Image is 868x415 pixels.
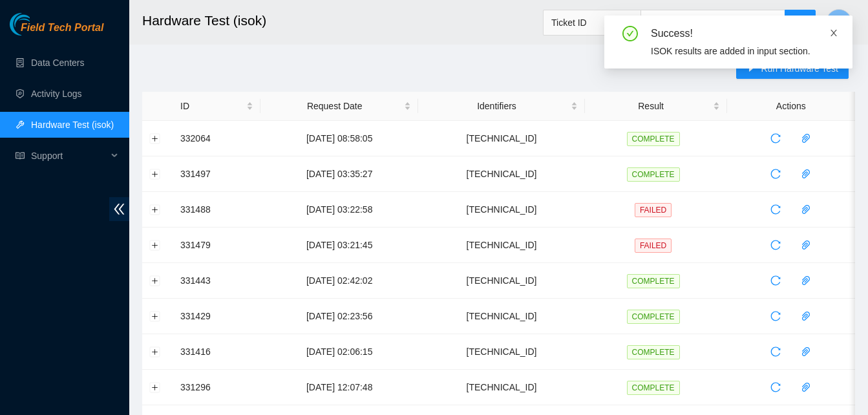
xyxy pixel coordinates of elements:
[765,341,786,362] button: reload
[785,10,816,36] button: search
[16,151,25,160] span: read
[21,22,103,34] span: Field Tech Portal
[627,132,680,146] span: COMPLETE
[173,334,260,370] td: 331416
[418,334,584,370] td: [TECHNICAL_ID]
[765,199,786,220] button: reload
[173,299,260,334] td: 331429
[173,370,260,405] td: 331296
[150,204,160,215] button: Expand row
[766,169,785,179] span: reload
[765,235,786,255] button: reload
[260,228,418,263] td: [DATE] 03:21:45
[826,9,852,35] button: E
[766,382,785,392] span: reload
[727,92,855,121] th: Actions
[418,263,584,299] td: [TECHNICAL_ID]
[766,346,785,357] span: reload
[765,270,786,291] button: reload
[418,192,584,228] td: [TECHNICAL_ID]
[635,203,672,217] span: FAILED
[635,239,672,253] span: FAILED
[766,275,785,286] span: reload
[31,58,84,68] a: Data Centers
[796,306,816,326] button: paper-clip
[640,10,785,36] input: Enter text here...
[150,311,160,321] button: Expand row
[796,270,816,291] button: paper-clip
[829,28,838,37] span: close
[260,263,418,299] td: [DATE] 02:42:02
[766,240,785,250] span: reload
[418,156,584,192] td: [TECHNICAL_ID]
[150,346,160,357] button: Expand row
[651,26,837,41] div: Success!
[796,164,816,184] button: paper-clip
[173,263,260,299] td: 331443
[418,299,584,334] td: [TECHNICAL_ID]
[31,89,82,99] a: Activity Logs
[622,26,638,41] span: check-circle
[418,228,584,263] td: [TECHNICAL_ID]
[796,341,816,362] button: paper-clip
[260,334,418,370] td: [DATE] 02:06:15
[173,156,260,192] td: 331497
[10,13,65,36] img: Akamai Technologies
[765,377,786,398] button: reload
[31,120,114,130] a: Hardware Test (isok)
[796,346,816,357] span: paper-clip
[627,167,680,182] span: COMPLETE
[836,14,843,30] span: E
[150,382,160,392] button: Expand row
[765,128,786,149] button: reload
[796,382,816,392] span: paper-clip
[260,192,418,228] td: [DATE] 03:22:58
[31,143,107,169] span: Support
[260,370,418,405] td: [DATE] 12:07:48
[627,345,680,359] span: COMPLETE
[260,299,418,334] td: [DATE] 02:23:56
[765,306,786,326] button: reload
[260,156,418,192] td: [DATE] 03:35:27
[796,204,816,215] span: paper-clip
[173,192,260,228] td: 331488
[10,23,103,40] a: Akamai TechnologiesField Tech Portal
[109,197,129,221] span: double-left
[150,240,160,250] button: Expand row
[796,377,816,398] button: paper-clip
[150,169,160,179] button: Expand row
[150,275,160,286] button: Expand row
[173,228,260,263] td: 331479
[766,311,785,321] span: reload
[766,204,785,215] span: reload
[765,164,786,184] button: reload
[766,133,785,144] span: reload
[796,275,816,286] span: paper-clip
[796,240,816,250] span: paper-clip
[551,13,633,32] span: Ticket ID
[418,370,584,405] td: [TECHNICAL_ID]
[173,121,260,156] td: 332064
[260,121,418,156] td: [DATE] 08:58:05
[796,199,816,220] button: paper-clip
[627,310,680,324] span: COMPLETE
[796,133,816,144] span: paper-clip
[150,133,160,144] button: Expand row
[627,274,680,288] span: COMPLETE
[796,169,816,179] span: paper-clip
[796,128,816,149] button: paper-clip
[796,235,816,255] button: paper-clip
[796,311,816,321] span: paper-clip
[627,381,680,395] span: COMPLETE
[651,44,837,58] div: ISOK results are added in input section.
[418,121,584,156] td: [TECHNICAL_ID]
